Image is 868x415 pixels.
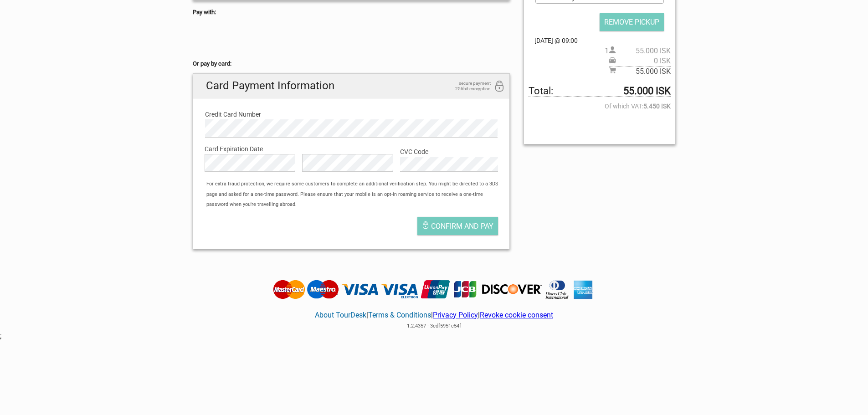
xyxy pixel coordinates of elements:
span: Total to be paid [529,86,670,97]
span: Of which VAT: [529,101,670,111]
span: 0 ISK [616,56,671,66]
a: Privacy Policy [433,311,478,319]
button: Confirm and pay [417,217,498,235]
div: For extra fraud protection, we require some customers to complete an additional verification step... [202,179,509,210]
label: Card Expiration Date [205,144,498,154]
span: Confirm and pay [431,222,493,231]
span: [DATE] @ 09:00 [529,36,670,46]
span: secure payment 256bit encryption [445,81,491,92]
span: 1.2.4357 - 3cdf5951c54f [407,323,461,329]
button: Open LiveChat chat widget [105,14,116,25]
i: 256bit encryption [494,81,505,93]
span: 1 person(s) [605,46,671,56]
label: Credit Card Number [205,109,498,119]
a: About TourDesk [315,311,366,319]
span: Pickup price [609,56,671,66]
p: We're away right now. Please check back later! [13,16,103,23]
h5: Or pay by card: [193,59,510,69]
span: Subtotal [609,66,671,77]
a: Revoke cookie consent [480,311,553,319]
span: 55.000 ISK [616,46,671,56]
strong: 5.450 ISK [643,101,671,111]
h5: Pay with: [193,7,510,17]
span: 55.000 ISK [616,67,671,77]
a: Terms & Conditions [368,311,431,319]
input: REMOVE PICKUP [600,13,664,31]
strong: 55.000 ISK [623,86,671,96]
label: CVC Code [400,147,498,157]
div: | | | [271,300,597,331]
img: Tourdesk accepts [271,279,597,300]
h2: Card Payment Information [193,74,510,98]
iframe: Secure payment button frame [193,29,275,47]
